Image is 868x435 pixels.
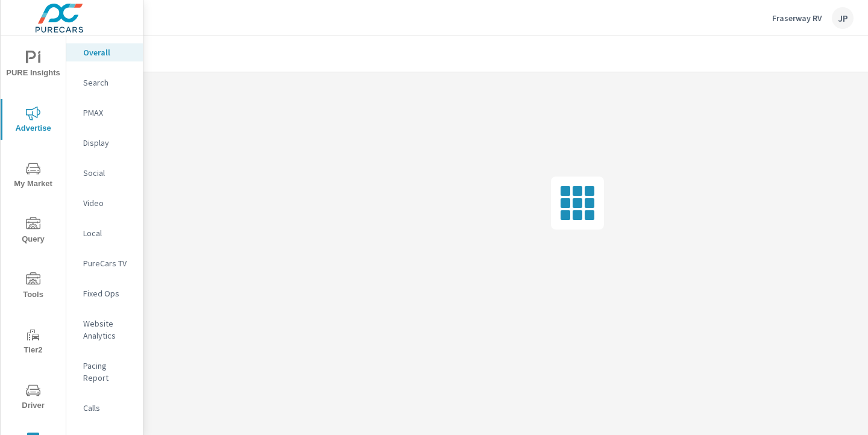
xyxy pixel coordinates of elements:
div: Social [66,164,143,182]
div: Website Analytics [66,315,143,345]
span: Advertise [4,106,62,136]
span: My Market [4,161,62,191]
p: Fraserway RV [772,13,822,23]
p: Local [83,227,133,239]
span: Tier2 [4,328,62,357]
span: PURE Insights [4,51,62,80]
p: PureCars TV [83,257,133,269]
div: Pacing Report [66,357,143,387]
div: Local [66,224,143,242]
div: Search [66,74,143,92]
p: Fixed Ops [83,287,133,299]
p: Pacing Report [83,360,133,384]
div: Video [66,194,143,212]
p: Overall [83,46,133,58]
div: JP [832,7,854,29]
p: Video [83,197,133,209]
div: PureCars TV [66,254,143,272]
span: Tools [4,272,62,302]
div: Fixed Ops [66,284,143,302]
p: Social [83,167,133,179]
p: Search [83,77,133,89]
p: Calls [83,402,133,414]
div: Overall [66,43,143,61]
span: Driver [4,383,62,413]
div: Display [66,134,143,152]
p: PMAX [83,107,133,119]
div: Calls [66,399,143,417]
p: Website Analytics [83,318,133,342]
p: Display [83,137,133,149]
span: Query [4,217,62,246]
div: PMAX [66,104,143,122]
